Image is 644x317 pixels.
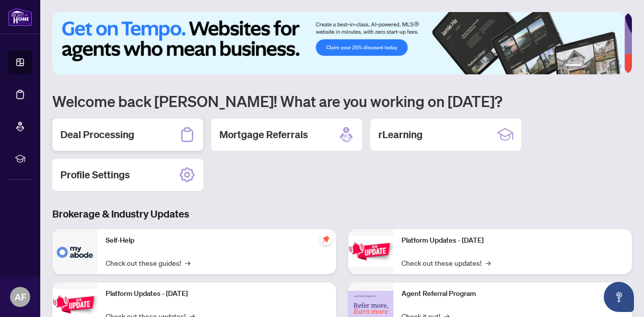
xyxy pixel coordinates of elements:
[219,128,308,142] h2: Mortgage Referrals
[586,64,590,68] button: 2
[8,8,32,26] img: logo
[401,288,624,299] p: Agent Referral Program
[52,229,98,274] img: Self-Help
[320,233,332,245] span: pushpin
[566,64,582,68] button: 1
[106,288,328,299] p: Platform Updates - [DATE]
[52,12,624,74] img: Slide 0
[594,64,598,68] button: 3
[106,235,328,246] p: Self-Help
[618,64,622,68] button: 6
[604,282,634,312] button: Open asap
[60,128,134,142] h2: Deal Processing
[185,257,190,268] span: →
[52,207,632,221] h3: Brokerage & Industry Updates
[401,257,491,268] a: Check out these updates!→
[486,257,491,268] span: →
[52,91,632,111] h1: Welcome back [PERSON_NAME]! What are you working on [DATE]?
[610,64,614,68] button: 5
[401,235,624,246] p: Platform Updates - [DATE]
[15,290,26,304] span: AF
[378,128,423,142] h2: rLearning
[602,64,606,68] button: 4
[60,168,130,182] h2: Profile Settings
[348,236,393,267] img: Platform Updates - June 23, 2025
[106,257,190,268] a: Check out these guides!→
